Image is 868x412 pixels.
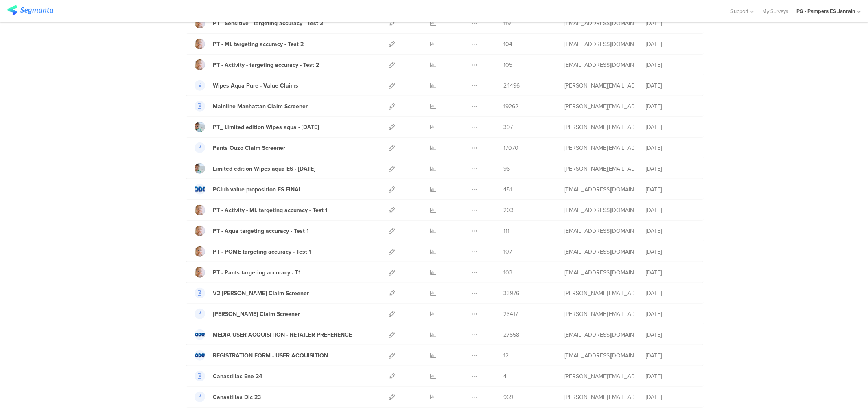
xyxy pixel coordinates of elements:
[195,122,319,132] a: PT_ Limited edition Wipes aqua - [DATE]
[504,123,513,131] span: 397
[504,310,518,318] span: 23417
[504,144,519,152] span: 17070
[504,372,507,381] span: 4
[565,393,634,401] div: rabadan.r@pg.com
[504,102,519,111] span: 19262
[646,144,695,152] div: [DATE]
[195,163,316,174] a: Limited edition Wipes aqua ES - [DATE]
[195,142,286,153] a: Pants Ouzo Claim Screener
[213,227,309,235] div: PT - Aqua targeting accuracy - Test 1
[213,248,312,256] div: PT - POME targeting accuracy - Test 1
[213,164,316,173] div: Limited edition Wipes aqua ES - Jan 25
[195,226,309,236] a: PT - Aqua targeting accuracy - Test 1
[7,5,53,15] img: segmanta logo
[565,206,634,215] div: gartonea.a@pg.com
[195,59,319,70] a: PT - Activity - targeting accuracy - Test 2
[195,392,261,402] a: Canastillas Dic 23
[796,7,855,15] div: PG - Pampers ES Janrain
[565,144,634,152] div: triay.p@pg.com
[213,19,324,28] div: PT - Sensitive - targeting accuracy - Test 2
[565,351,634,360] div: gartonea.a@pg.com
[504,393,514,401] span: 969
[646,61,695,69] div: [DATE]
[504,185,512,194] span: 451
[195,329,352,340] a: MEDIA USER ACQUISITION - RETAILER PREFERENCE
[646,40,695,48] div: [DATE]
[646,310,695,318] div: [DATE]
[213,61,319,69] div: PT - Activity - targeting accuracy - Test 2
[565,19,634,28] div: gartonea.a@pg.com
[213,393,261,401] div: Canastillas Dic 23
[646,164,695,173] div: [DATE]
[195,371,262,381] a: Canastillas Ene 24
[565,123,634,131] div: oliveira.m.13@pg.com
[646,331,695,339] div: [DATE]
[646,351,695,360] div: [DATE]
[504,61,513,69] span: 105
[504,351,509,360] span: 12
[565,227,634,235] div: gartonea.a@pg.com
[565,102,634,111] div: torres.i.5@pg.com
[646,206,695,215] div: [DATE]
[646,81,695,90] div: [DATE]
[565,81,634,90] div: torres.i.5@pg.com
[646,289,695,298] div: [DATE]
[504,268,513,277] span: 103
[213,351,328,360] div: REGISTRATION FORM - USER ACQUISITION
[565,185,634,194] div: cardosoteixeiral.c@pg.com
[195,184,302,195] a: PClub value proposition ES FINAL
[565,310,634,318] div: torres.i.5@pg.com
[646,19,695,28] div: [DATE]
[195,80,299,91] a: Wipes Aqua Pure - Value Claims
[213,289,309,298] div: V2 Hemingway Claim Screener
[565,61,634,69] div: gartonea.a@pg.com
[213,40,304,48] div: PT - ML targeting accuracy - Test 2
[195,309,300,319] a: [PERSON_NAME] Claim Screener
[565,164,634,173] div: oliveira.m.13@pg.com
[565,248,634,256] div: gartonea.a@pg.com
[504,19,511,28] span: 119
[565,372,634,381] div: torres.i.5@pg.com
[213,123,319,131] div: PT_ Limited edition Wipes aqua - Jan 25
[195,246,312,257] a: PT - POME targeting accuracy - Test 1
[195,350,328,361] a: REGISTRATION FORM - USER ACQUISITION
[195,39,304,49] a: PT - ML targeting accuracy - Test 2
[213,268,301,277] div: PT - Pants targeting accuracy - T1
[565,331,634,339] div: gartonea.a@pg.com
[504,164,510,173] span: 96
[646,372,695,381] div: [DATE]
[646,227,695,235] div: [DATE]
[213,331,352,339] div: MEDIA USER ACQUISITION - RETAILER PREFERENCE
[565,268,634,277] div: gartonea.a@pg.com
[213,102,308,111] div: Mainline Manhattan Claim Screener
[504,248,512,256] span: 107
[195,101,308,112] a: Mainline Manhattan Claim Screener
[195,288,309,298] a: V2 [PERSON_NAME] Claim Screener
[646,185,695,194] div: [DATE]
[213,81,299,90] div: Wipes Aqua Pure - Value Claims
[646,123,695,131] div: [DATE]
[565,289,634,298] div: torres.i.5@pg.com
[646,248,695,256] div: [DATE]
[504,81,520,90] span: 24496
[195,267,301,278] a: PT - Pants targeting accuracy - T1
[731,7,749,15] span: Support
[504,289,520,298] span: 33976
[646,102,695,111] div: [DATE]
[213,206,328,215] div: PT - Activity - ML targeting accuracy - Test 1
[195,205,328,215] a: PT - Activity - ML targeting accuracy - Test 1
[195,18,324,28] a: PT - Sensitive - targeting accuracy - Test 2
[504,206,514,215] span: 203
[504,227,510,235] span: 111
[646,393,695,401] div: [DATE]
[213,310,300,318] div: Hemingway Claim Screener
[213,185,302,194] div: PClub value proposition ES FINAL
[213,144,286,152] div: Pants Ouzo Claim Screener
[213,372,262,381] div: Canastillas Ene 24
[646,268,695,277] div: [DATE]
[504,331,520,339] span: 27558
[504,40,513,48] span: 104
[565,40,634,48] div: gartonea.a@pg.com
